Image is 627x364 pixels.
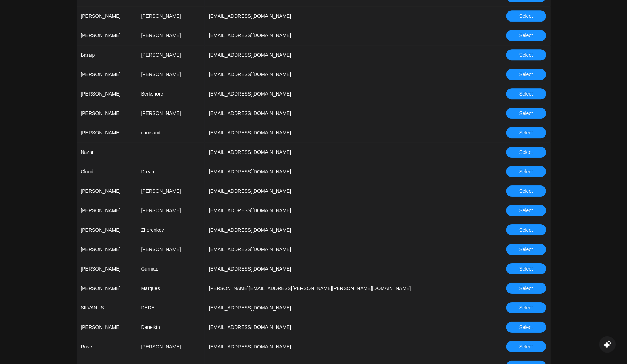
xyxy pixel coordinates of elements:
td: [PERSON_NAME] [137,45,205,65]
button: Select [506,341,546,352]
button: Select [506,30,546,41]
button: Select [506,69,546,80]
td: [EMAIL_ADDRESS][DOMAIN_NAME] [205,337,468,356]
span: Select [519,246,533,253]
td: [PERSON_NAME] [137,6,205,26]
td: [PERSON_NAME] [137,337,205,356]
span: Select [519,343,533,350]
span: Select [519,129,533,136]
span: Select [519,168,533,175]
td: Gurnicz [137,259,205,279]
td: [PERSON_NAME] [77,104,137,123]
span: Select [519,90,533,98]
td: [EMAIL_ADDRESS][DOMAIN_NAME] [205,298,468,317]
td: [PERSON_NAME] [77,181,137,201]
td: [EMAIL_ADDRESS][DOMAIN_NAME] [205,142,468,162]
td: [EMAIL_ADDRESS][DOMAIN_NAME] [205,104,468,123]
td: [EMAIL_ADDRESS][DOMAIN_NAME] [205,201,468,220]
td: [EMAIL_ADDRESS][DOMAIN_NAME] [205,65,468,84]
td: [EMAIL_ADDRESS][DOMAIN_NAME] [205,220,468,240]
td: Zherenkov [137,220,205,240]
button: Select [506,88,546,99]
td: [PERSON_NAME] [137,201,205,220]
span: Select [519,284,533,292]
span: Select [519,323,533,331]
td: [PERSON_NAME] [137,181,205,201]
span: Select [519,265,533,273]
button: Select [506,127,546,138]
button: Select [506,224,546,235]
td: Dream [137,162,205,181]
span: Select [519,51,533,59]
span: Select [519,71,533,78]
button: Select [506,322,546,333]
button: Select [506,244,546,255]
td: Nazar [77,142,137,162]
button: Select [506,302,546,313]
td: [PERSON_NAME] [77,240,137,259]
td: [PERSON_NAME] [77,26,137,45]
span: Select [519,187,533,195]
td: [PERSON_NAME][EMAIL_ADDRESS][PERSON_NAME][PERSON_NAME][DOMAIN_NAME] [205,279,468,298]
td: [EMAIL_ADDRESS][DOMAIN_NAME] [205,317,468,337]
td: SILVANUS [77,298,137,317]
button: Select [506,283,546,294]
td: [EMAIL_ADDRESS][DOMAIN_NAME] [205,84,468,104]
td: Marques [137,279,205,298]
td: [PERSON_NAME] [137,240,205,259]
button: Select [506,147,546,158]
button: Select [506,263,546,274]
td: [EMAIL_ADDRESS][DOMAIN_NAME] [205,259,468,279]
td: Батыр [77,45,137,65]
td: [EMAIL_ADDRESS][DOMAIN_NAME] [205,240,468,259]
span: Select [519,207,533,214]
td: [PERSON_NAME] [137,104,205,123]
td: Cloud [77,162,137,181]
td: [PERSON_NAME] [77,279,137,298]
span: Select [519,32,533,39]
span: Select [519,304,533,312]
td: [PERSON_NAME] [77,259,137,279]
button: Select [506,185,546,197]
td: [EMAIL_ADDRESS][DOMAIN_NAME] [205,26,468,45]
button: Select [506,205,546,216]
td: camsunit [137,123,205,142]
td: [PERSON_NAME] [77,84,137,104]
span: Select [519,148,533,156]
td: [PERSON_NAME] [77,317,137,337]
td: [PERSON_NAME] [137,65,205,84]
td: [EMAIL_ADDRESS][DOMAIN_NAME] [205,6,468,26]
button: Select [506,108,546,119]
button: Select [506,166,546,177]
td: [EMAIL_ADDRESS][DOMAIN_NAME] [205,123,468,142]
td: [PERSON_NAME] [137,26,205,45]
button: Select [506,49,546,60]
td: [EMAIL_ADDRESS][DOMAIN_NAME] [205,45,468,65]
span: Select [519,226,533,234]
td: Rose [77,337,137,356]
td: [EMAIL_ADDRESS][DOMAIN_NAME] [205,162,468,181]
td: Berkshore [137,84,205,104]
td: DEDE [137,298,205,317]
span: Select [519,12,533,20]
td: [PERSON_NAME] [77,220,137,240]
td: Deneikin [137,317,205,337]
button: Select [506,10,546,22]
td: [PERSON_NAME] [77,201,137,220]
td: [PERSON_NAME] [77,6,137,26]
td: [PERSON_NAME] [77,123,137,142]
td: [EMAIL_ADDRESS][DOMAIN_NAME] [205,181,468,201]
span: Select [519,109,533,117]
td: [PERSON_NAME] [77,65,137,84]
